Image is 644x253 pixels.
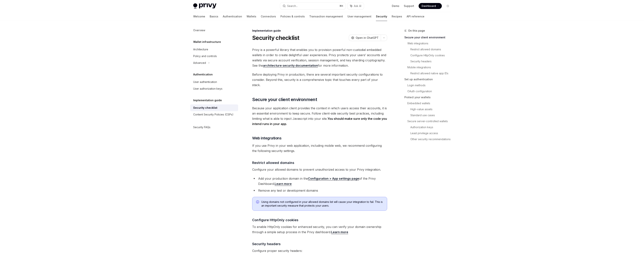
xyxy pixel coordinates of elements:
[309,12,343,21] a: Transaction management
[190,85,238,92] a: User authorization keys
[256,200,260,204] svg: Info
[407,40,454,46] a: Web integrations
[331,230,348,234] a: Learn more
[252,97,317,103] span: Secure your client environment
[410,112,454,118] a: Standard use cases
[193,3,216,9] img: light logo
[347,12,371,21] a: User management
[410,124,454,130] a: Authorization keys
[407,88,454,94] a: OAuth configuration
[252,106,387,127] span: Because your application client provides the context in which users access their accounts, it is ...
[252,34,299,41] h1: Security checklist
[287,4,298,8] div: Search...
[252,224,387,235] span: To enable HttpOnly cookies for enhanced security, you can verify your domain ownership through a ...
[190,79,238,85] a: User authentication
[422,4,436,8] span: Dashboard
[392,12,402,21] a: Recipes
[407,82,454,88] a: Login methods
[247,12,256,21] a: Wallets
[354,4,361,8] span: Ask AI
[252,176,387,186] li: Add your production domain in the of the Privy Dashboard.
[190,46,238,53] a: Architecture
[410,46,454,52] a: Restrict allowed domains
[347,3,364,9] button: Ask AI
[193,47,208,52] div: Architecture
[410,106,454,112] a: High-value assets
[308,177,359,181] a: Configuration > App settings page
[252,160,294,165] span: Restrict allowed domains
[193,40,221,44] h5: Wallet infrastructure
[404,76,454,82] a: Set up authentication
[404,4,414,8] a: Support
[407,100,454,106] a: Embedded wallets
[419,3,442,9] a: Dashboard
[193,112,233,117] div: Content Security Policies (CSPs)
[392,4,399,8] a: Demo
[210,12,218,21] a: Basics
[445,3,451,9] button: Toggle dark mode
[404,94,454,100] a: Protect your wallets
[190,53,238,60] a: Policy and controls
[193,61,206,65] div: Advanced
[193,72,213,77] h5: Authentication
[407,64,454,70] a: Mobile integrations
[410,58,454,64] a: Security headers
[404,34,454,40] a: Secure your client environment
[190,104,238,111] a: Security checklist
[263,64,318,68] a: architecture security documentation
[190,124,238,131] a: Security FAQs
[252,241,281,246] span: Security headers
[223,12,242,21] a: Authentication
[252,47,387,68] span: Privy is a powerful library that enables you to provision powerful non-custodial embedded wallets...
[261,200,383,208] span: Using domains not configured in your allowed domains list will cause your integration to fail. Th...
[376,12,387,21] a: Security
[193,80,217,84] div: User authentication
[190,27,238,34] a: Overview
[280,3,346,9] button: Search...⌘K
[349,35,381,41] button: Open in ChatGPT
[193,106,217,110] div: Security checklist
[356,36,379,40] span: Open in ChatGPT
[252,72,387,88] span: Before deploying Privy in production, there are several important security configurations to cons...
[410,52,454,58] a: Configure HttpOnly cookies
[407,118,454,124] a: Secure server-controlled wallets
[193,125,210,129] div: Security FAQs
[275,182,292,186] a: Learn more
[408,28,425,33] span: On this page
[407,12,424,21] a: API reference
[190,111,238,118] a: Content Security Policies (CSPs)
[410,130,454,136] a: Least privilege access
[410,136,454,142] a: Other security recommendations
[339,4,343,7] span: ⌘ K
[193,12,205,21] a: Welcome
[410,70,454,76] a: Restrict allowed native app IDs
[252,135,281,141] span: Web integrations
[252,29,387,33] div: Implementation guide
[193,28,205,33] div: Overview
[261,12,276,21] a: Connectors
[252,217,298,222] span: Configure HttpOnly cookies
[252,143,387,153] span: If you use Privy in your web application, including mobile web, we recommend configuring the foll...
[193,98,222,103] h5: Implementation guide
[193,86,222,91] div: User authorization keys
[193,54,217,58] div: Policy and controls
[280,12,305,21] a: Policies & controls
[252,167,387,172] span: Configure your allowed domains to prevent unauthorized access to your Privy integration.
[252,188,387,193] li: Remove any test or development domains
